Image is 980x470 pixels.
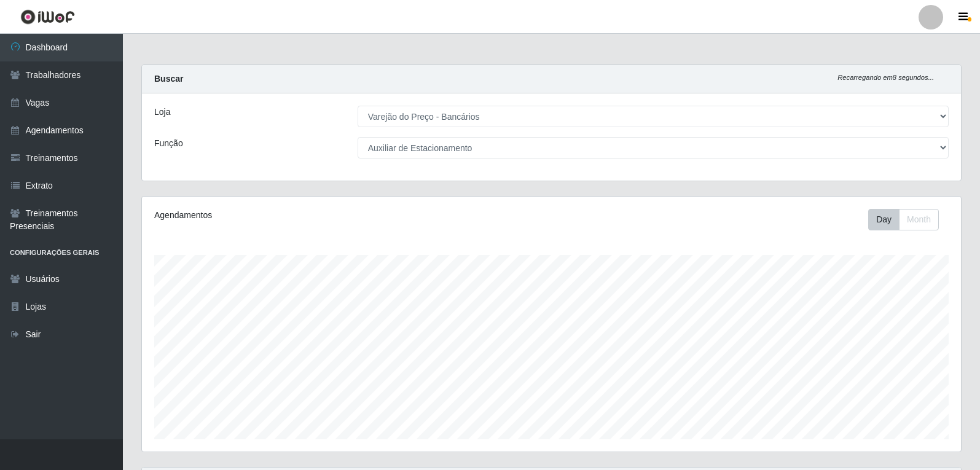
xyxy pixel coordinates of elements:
[154,106,170,119] label: Loja
[154,74,183,84] strong: Buscar
[154,137,183,150] label: Função
[20,9,75,25] img: CoreUI Logo
[868,209,949,230] div: Toolbar with button groups
[837,74,934,81] i: Recarregando em 8 segundos...
[868,209,939,230] div: First group
[154,209,474,222] div: Agendamentos
[899,209,939,230] button: Month
[868,209,900,230] button: Day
